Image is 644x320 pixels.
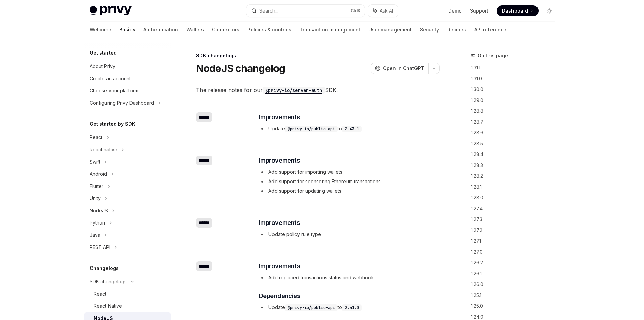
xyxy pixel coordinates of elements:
[351,8,361,14] span: Ctrl K
[470,7,488,14] a: Support
[471,84,560,95] a: 1.30.0
[259,303,439,312] li: Update to
[420,22,439,38] a: Security
[90,194,101,202] div: Unity
[259,7,278,15] div: Search...
[84,60,171,72] a: About Privy
[448,7,462,14] a: Demo
[90,158,100,166] div: Swift
[342,304,362,311] code: 2.41.0
[246,5,365,17] button: Search...CtrlK
[259,218,300,228] span: Improvements
[471,192,560,203] a: 1.28.0
[143,22,178,38] a: Authentication
[478,51,508,60] span: On this page
[471,268,560,279] a: 1.26.1
[259,177,439,186] li: Add support for sponsoring Ethereum transactions
[84,72,171,85] a: Create an account
[90,87,138,95] div: Choose your platform
[90,99,154,107] div: Configuring Privy Dashboard
[119,22,135,38] a: Basics
[259,230,439,238] li: Update policy rule type
[259,261,300,271] span: Improvements
[90,120,135,128] h5: Get started by SDK
[474,22,506,38] a: API reference
[471,279,560,290] a: 1.26.0
[342,126,362,132] code: 2.43.1
[90,133,102,142] div: React
[371,63,428,74] button: Open in ChatGPT
[196,62,285,74] h1: NodeJS changelog
[263,87,325,93] a: @privy-io/server-auth
[90,264,119,272] h5: Changelogs
[90,231,100,239] div: Java
[90,74,131,83] div: Create an account
[259,112,300,122] span: Improvements
[471,116,560,127] a: 1.28.7
[212,22,239,38] a: Connectors
[90,243,110,251] div: REST API
[90,62,115,70] div: About Privy
[247,22,291,38] a: Policies & controls
[94,290,106,298] div: React
[471,95,560,106] a: 1.29.0
[497,5,539,16] a: Dashboard
[196,85,440,95] span: The release notes for our SDK.
[90,146,117,154] div: React native
[471,290,560,301] a: 1.25.1
[471,149,560,160] a: 1.28.4
[368,22,412,38] a: User management
[90,22,111,38] a: Welcome
[471,62,560,73] a: 1.31.1
[471,127,560,138] a: 1.28.6
[471,73,560,84] a: 1.31.0
[471,257,560,268] a: 1.26.2
[84,85,171,97] a: Choose your platform
[471,138,560,149] a: 1.28.5
[84,288,171,300] a: React
[285,304,338,311] code: @privy-io/public-api
[380,7,393,14] span: Ask AI
[285,126,338,132] code: @privy-io/public-api
[471,236,560,247] a: 1.27.1
[471,301,560,312] a: 1.25.0
[94,302,122,310] div: React Native
[383,65,424,72] span: Open in ChatGPT
[471,182,560,192] a: 1.28.1
[259,168,439,176] li: Add support for importing wallets
[471,203,560,214] a: 1.27.4
[90,182,103,190] div: Flutter
[502,7,528,14] span: Dashboard
[471,106,560,116] a: 1.28.8
[471,171,560,182] a: 1.28.2
[90,49,117,57] h5: Get started
[90,219,105,227] div: Python
[259,156,300,165] span: Improvements
[259,187,439,195] li: Add support for updating wallets
[90,6,132,16] img: light logo
[196,52,440,59] div: SDK changelogs
[300,22,360,38] a: Transaction management
[90,278,127,286] div: SDK changelogs
[447,22,466,38] a: Recipes
[471,214,560,225] a: 1.27.3
[259,274,439,282] li: Add replaced transactions status and webhook
[84,300,171,312] a: React Native
[259,125,439,133] li: Update to
[186,22,204,38] a: Wallets
[544,5,555,16] button: Toggle dark mode
[90,207,108,215] div: NodeJS
[90,170,107,178] div: Android
[471,225,560,236] a: 1.27.2
[259,291,301,301] span: Dependencies
[471,247,560,257] a: 1.27.0
[368,5,398,17] button: Ask AI
[471,160,560,171] a: 1.28.3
